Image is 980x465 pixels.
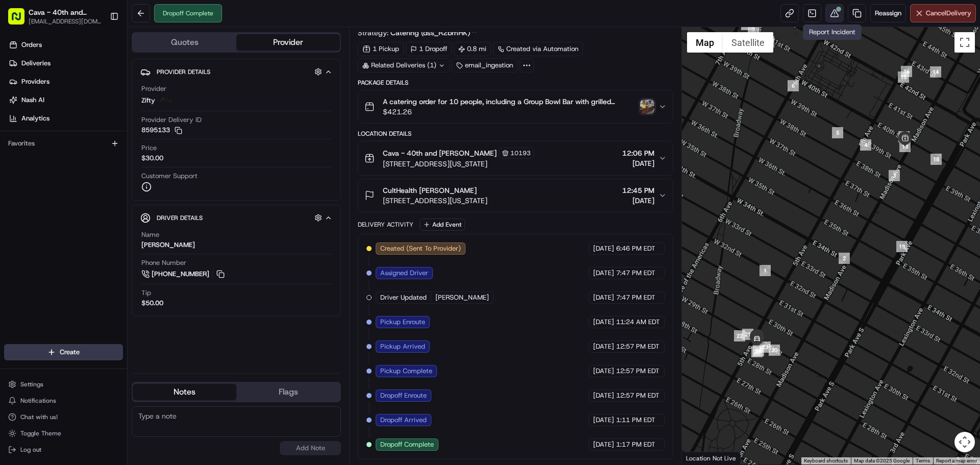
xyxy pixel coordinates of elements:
span: [DATE] [622,158,654,168]
span: Analytics [21,114,50,123]
button: A catering order for 10 people, including a Group Bowl Bar with grilled chicken, saffron basmati ... [358,90,672,123]
span: [DATE] [593,391,614,400]
a: Deliveries [4,55,127,71]
div: 0.8 mi [454,42,491,56]
span: [DATE] [593,366,614,376]
button: Provider [236,34,340,51]
span: [DATE] [593,342,614,351]
div: We're available if you need us! [46,108,140,116]
span: Settings [20,380,43,388]
div: 💻 [86,229,94,237]
div: 14 [930,66,941,78]
button: CultHealth [PERSON_NAME][STREET_ADDRESS][US_STATE]12:45 PM[DATE] [358,179,672,212]
span: Assigned Driver [380,268,428,278]
span: Zifty [141,96,155,105]
div: 15 [898,71,909,83]
div: Location Details [358,130,673,138]
div: 1 [759,265,771,276]
span: Create [60,348,80,357]
button: Cava - 40th and [PERSON_NAME][EMAIL_ADDRESS][DOMAIN_NAME] [4,4,106,29]
span: Phone Number [141,258,186,267]
span: [DATE] [593,268,614,278]
span: Pickup Arrived [380,342,425,351]
span: 12:57 PM EDT [616,366,659,376]
div: Start new chat [46,97,167,108]
span: • [86,158,90,166]
button: See all [158,131,186,143]
a: Report a map error [936,458,977,463]
span: Provider Delivery ID [141,115,202,125]
button: Toggle fullscreen view [954,32,975,53]
button: CancelDelivery [910,4,976,22]
span: [DATE] [593,415,614,425]
span: 12:06 PM [622,148,654,158]
img: Klarizel Pensader [10,149,27,165]
div: 16 [901,66,912,77]
button: Map camera controls [954,432,975,452]
span: Dropoff Complete [380,440,434,449]
span: Pickup Complete [380,366,432,376]
a: Providers [4,74,127,90]
div: Report Incident [803,25,862,40]
span: Dropoff Enroute [380,391,427,400]
span: Customer Support [141,172,198,181]
span: 7:47 PM EDT [616,268,655,278]
div: 21 [742,329,753,340]
div: 24 [753,345,764,356]
span: $30.00 [141,154,163,163]
button: Chat with us! [4,410,123,424]
a: 💻API Documentation [82,224,168,242]
div: Strategy: [358,28,478,38]
span: Pickup Enroute [380,317,425,327]
div: 2 [839,253,850,264]
div: Related Deliveries (1) [358,58,450,72]
img: photo_proof_of_delivery image [640,100,654,114]
div: 1 Pickup [358,42,404,56]
span: [PERSON_NAME] [32,186,83,194]
span: Reassign [875,9,901,18]
span: [DATE] [622,195,654,206]
span: 10193 [510,149,531,157]
div: Past conversations [10,133,68,141]
div: 25 [751,346,763,357]
span: 12:57 PM EDT [616,391,659,400]
span: 12:45 PM [622,185,654,195]
span: Catering (dss_R2bmHK) [390,28,470,38]
span: [DATE] [90,186,111,194]
img: zifty-logo-trans-sq.png [159,94,171,107]
button: Quotes [133,34,236,51]
button: Keyboard shortcuts [804,457,848,464]
div: 23 [759,341,771,353]
div: 10 [763,36,774,47]
img: 1736555255976-a54dd68f-1ca7-489b-9aae-adbdc363a1c4 [10,97,29,116]
span: 1:11 PM EDT [616,415,655,425]
img: Angelique Valdez [10,176,27,192]
div: 18 [930,154,942,165]
a: Open this area in Google Maps (opens a new window) [684,451,718,464]
span: 12:57 PM EDT [616,342,659,351]
span: A catering order for 10 people, including a Group Bowl Bar with grilled chicken, saffron basmati ... [383,96,635,107]
span: Dropoff Arrived [380,415,427,425]
a: Analytics [4,110,127,127]
img: Nash [10,10,31,31]
span: 1:17 PM EDT [616,440,655,449]
div: 4 [860,139,871,151]
div: 8 [741,19,752,30]
span: [STREET_ADDRESS][US_STATE] [383,195,487,206]
span: • [85,186,88,194]
button: Provider Details [140,63,332,80]
a: [PHONE_NUMBER] [141,268,226,280]
a: Orders [4,37,127,53]
span: Pylon [102,253,124,261]
div: Package Details [358,79,673,87]
div: 19 [896,241,908,252]
button: Flags [236,384,340,400]
div: 22 [734,330,745,341]
img: 1736555255976-a54dd68f-1ca7-489b-9aae-adbdc363a1c4 [20,186,29,194]
span: Cava - 40th and [PERSON_NAME] [383,148,497,158]
span: Notifications [20,397,56,405]
span: [DATE] [593,440,614,449]
div: 1 Dropoff [406,42,452,56]
span: Nash AI [21,95,44,105]
span: [DATE] [593,317,614,327]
